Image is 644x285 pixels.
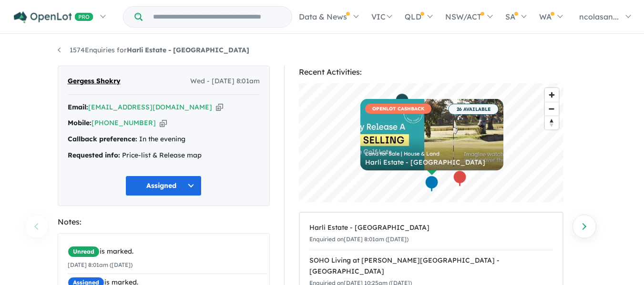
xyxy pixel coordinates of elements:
img: Openlot PRO Logo White [14,11,93,23]
a: [PHONE_NUMBER] [92,118,156,127]
button: Reset bearing to north [545,116,559,129]
button: Copy [160,118,167,128]
div: Harli Estate - [GEOGRAPHIC_DATA] [309,222,553,234]
strong: Email: [68,103,88,111]
strong: Harli Estate - [GEOGRAPHIC_DATA] [127,46,249,54]
div: Land for Sale | House & Land [365,151,499,157]
div: In the evening [68,134,260,145]
span: Gergess Shokry [68,76,121,87]
a: 1574Enquiries forHarli Estate - [GEOGRAPHIC_DATA] [58,46,249,54]
strong: Mobile: [68,118,92,127]
a: Harli Estate - [GEOGRAPHIC_DATA]Enquiried on[DATE] 8:01am ([DATE]) [309,217,553,250]
canvas: Map [299,83,563,202]
div: Map marker [424,175,439,193]
span: Reset bearing to north [545,116,559,129]
nav: breadcrumb [58,45,587,56]
small: Enquiried on [DATE] 8:01am ([DATE]) [309,236,409,243]
span: Unread [68,246,100,257]
span: OPENLOT CASHBACK [365,104,431,114]
button: Zoom in [545,88,559,102]
span: Wed - [DATE] 8:01am [190,76,260,87]
div: Harli Estate - [GEOGRAPHIC_DATA] [365,159,499,166]
strong: Requested info: [68,151,120,159]
div: Map marker [395,93,409,110]
a: OPENLOT CASHBACK 26 AVAILABLE Land for Sale | House & Land Harli Estate - [GEOGRAPHIC_DATA] [360,99,503,170]
input: Try estate name, suburb, builder or developer [144,7,290,27]
div: Recent Activities: [299,66,563,79]
button: Zoom out [545,102,559,116]
div: Map marker [452,170,467,187]
span: Zoom out [545,102,559,116]
button: Assigned [125,176,202,196]
div: SOHO Living at [PERSON_NAME][GEOGRAPHIC_DATA] - [GEOGRAPHIC_DATA] [309,255,553,278]
div: is marked. [68,246,267,257]
span: 26 AVAILABLE [448,104,499,115]
strong: Callback preference: [68,135,137,143]
span: ncolasan... [579,12,619,21]
small: [DATE] 8:01am ([DATE]) [68,261,133,268]
div: Map marker [395,94,409,111]
a: [EMAIL_ADDRESS][DOMAIN_NAME] [88,103,212,111]
div: Price-list & Release map [68,150,260,161]
div: Notes: [58,216,270,228]
button: Copy [216,102,223,112]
